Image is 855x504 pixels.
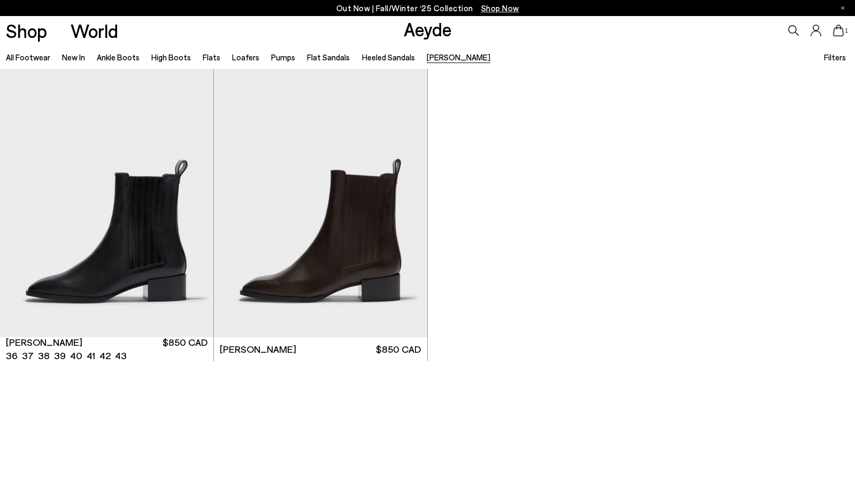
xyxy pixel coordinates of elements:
span: Filters [824,52,846,62]
span: $850 CAD [376,343,421,356]
li: 39 [54,349,66,362]
a: Ankle Boots [97,52,140,62]
li: 36 [6,349,18,362]
span: [PERSON_NAME] [6,336,82,349]
ul: variant [6,349,123,362]
a: Heeled Sandals [362,52,415,62]
a: All Footwear [6,52,50,62]
a: Aeyde [404,18,452,40]
a: [PERSON_NAME] [427,52,490,62]
a: [PERSON_NAME] $850 CAD [214,337,427,361]
span: [PERSON_NAME] [220,343,296,356]
a: Flat Sandals [307,52,350,62]
li: 42 [99,349,111,362]
a: Loafers [232,52,259,62]
a: High Boots [151,52,191,62]
a: World [71,21,118,40]
span: $850 CAD [163,336,207,362]
a: Shop [6,21,47,40]
span: 1 [844,28,849,34]
a: Pumps [271,52,295,62]
li: 41 [87,349,95,362]
img: Neil Leather Ankle Boots [214,69,427,337]
li: 43 [115,349,127,362]
li: 38 [38,349,50,362]
li: 40 [70,349,82,362]
span: Navigate to /collections/new-in [481,3,519,13]
li: 37 [22,349,34,362]
a: Flats [203,52,220,62]
a: New In [62,52,85,62]
a: 1 [833,25,844,36]
p: Out Now | Fall/Winter ‘25 Collection [336,2,519,15]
